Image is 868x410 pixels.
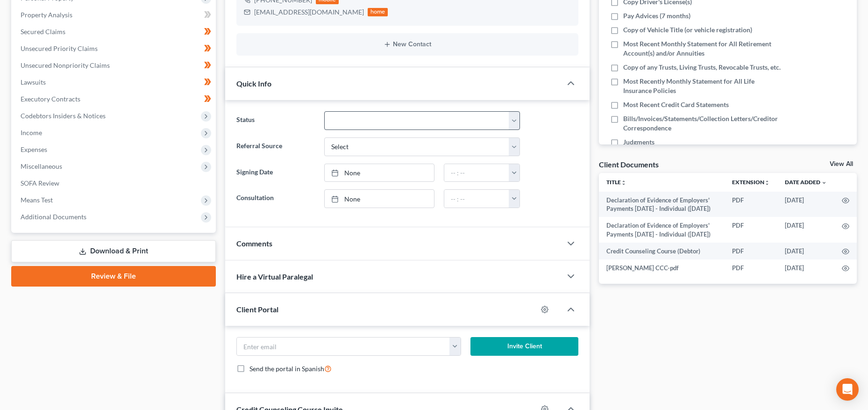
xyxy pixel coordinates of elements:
td: [DATE] [777,243,834,259]
a: Property Analysis [13,7,216,23]
td: Declaration of Evidence of Employers' Payments [DATE] - Individual ([DATE]) [599,217,725,243]
a: Secured Claims [13,23,216,40]
td: Declaration of Evidence of Employers' Payments [DATE] - Individual ([DATE]) [599,192,725,217]
div: Client Documents [599,159,659,169]
span: Lawsuits [21,78,46,86]
input: Enter email [237,338,450,355]
span: Codebtors Insiders & Notices [21,112,106,120]
span: Means Test [21,196,53,204]
span: Miscellaneous [21,162,62,170]
span: Pay Advices (7 months) [623,11,690,21]
i: unfold_more [764,180,770,186]
a: SOFA Review [13,175,216,192]
span: Judgments [623,137,655,147]
a: Extensionunfold_more [732,179,770,186]
td: PDF [725,192,777,217]
span: Hire a Virtual Paralegal [236,272,313,281]
a: Unsecured Nonpriority Claims [13,57,216,74]
td: PDF [725,259,777,276]
span: Unsecured Nonpriority Claims [21,61,110,69]
span: Copy of Vehicle Title (or vehicle registration) [623,25,752,35]
div: home [368,8,388,16]
td: [PERSON_NAME] CCC-pdf [599,259,725,276]
span: Most Recent Credit Card Statements [623,100,729,109]
a: Review & File [11,266,216,287]
label: Status [232,111,320,130]
a: Unsecured Priority Claims [13,40,216,57]
span: Client Portal [236,305,278,314]
td: PDF [725,243,777,259]
a: None [325,190,434,208]
span: Bills/Invoices/Statements/Collection Letters/Creditor Correspondence [623,114,784,133]
a: View All [830,161,853,167]
span: Most Recently Monthly Statement for All Life Insurance Policies [623,77,784,95]
span: Property Analysis [21,11,72,19]
div: Open Intercom Messenger [836,378,859,401]
input: -- : -- [444,164,509,182]
label: Consultation [232,189,320,208]
i: expand_more [821,180,827,186]
span: Unsecured Priority Claims [21,44,98,52]
span: SOFA Review [21,179,59,187]
td: PDF [725,217,777,243]
button: Invite Client [470,337,578,356]
span: Quick Info [236,79,271,88]
div: [EMAIL_ADDRESS][DOMAIN_NAME] [254,7,364,17]
span: Secured Claims [21,28,65,36]
td: [DATE] [777,192,834,217]
span: Executory Contracts [21,95,80,103]
a: Executory Contracts [13,91,216,108]
span: Additional Documents [21,213,86,221]
span: Copy of any Trusts, Living Trusts, Revocable Trusts, etc. [623,63,781,72]
span: Most Recent Monthly Statement for All Retirement Account(s) and/or Annuities [623,39,784,58]
label: Signing Date [232,164,320,182]
td: Credit Counseling Course (Debtor) [599,243,725,259]
a: Date Added expand_more [785,179,827,186]
span: Income [21,129,42,137]
span: Comments [236,239,272,248]
button: New Contact [244,41,571,48]
td: [DATE] [777,259,834,276]
a: Titleunfold_more [606,179,626,186]
span: Send the portal in Spanish [249,365,324,373]
a: Lawsuits [13,74,216,91]
i: unfold_more [621,180,626,186]
input: -- : -- [444,190,509,208]
a: Download & Print [11,240,216,262]
span: Expenses [21,145,47,153]
a: None [325,164,434,182]
label: Referral Source [232,137,320,156]
td: [DATE] [777,217,834,243]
